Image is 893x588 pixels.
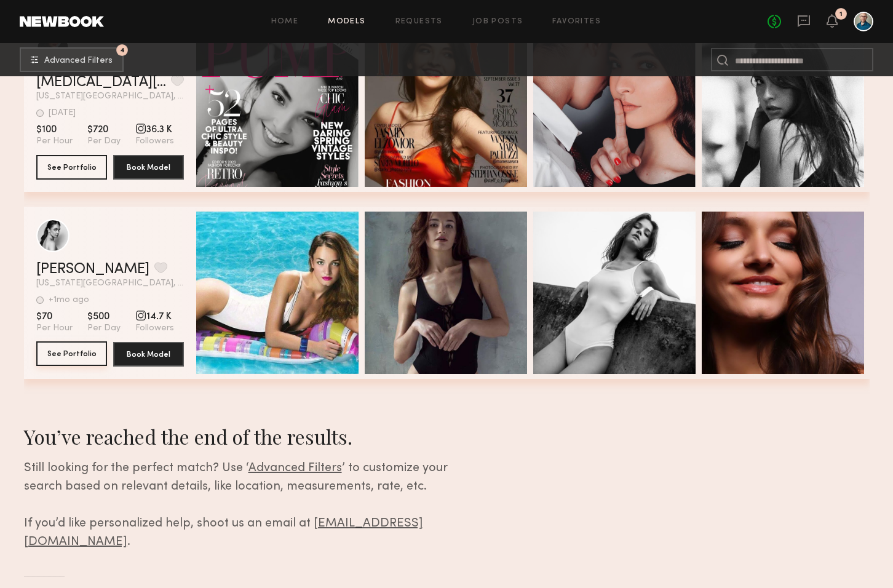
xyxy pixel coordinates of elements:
[87,124,121,136] span: $720
[113,155,184,180] button: Book Model
[113,342,184,367] button: Book Model
[24,459,487,552] div: Still looking for the perfect match? Use ‘ ’ to customize your search based on relevant details, ...
[36,75,166,90] a: [MEDICAL_DATA][PERSON_NAME]
[552,18,601,26] a: Favorites
[135,136,174,147] span: Followers
[36,124,73,136] span: $100
[395,18,443,26] a: Requests
[49,109,76,117] div: [DATE]
[36,155,107,180] button: See Portfolio
[24,423,487,450] div: You’ve reached the end of the results.
[87,323,121,334] span: Per Day
[44,57,113,65] span: Advanced Filters
[839,11,843,18] div: 1
[36,262,149,277] a: [PERSON_NAME]
[20,47,124,72] button: 4Advanced Filters
[135,323,174,334] span: Followers
[271,18,299,26] a: Home
[36,342,107,367] a: See Portfolio
[36,323,73,334] span: Per Hour
[87,311,121,323] span: $500
[248,463,342,474] span: Advanced Filters
[36,136,73,147] span: Per Hour
[472,18,523,26] a: Job Posts
[36,311,73,323] span: $70
[36,279,184,288] span: [US_STATE][GEOGRAPHIC_DATA], [GEOGRAPHIC_DATA]
[135,311,174,323] span: 14.7 K
[328,18,365,26] a: Models
[135,124,174,136] span: 36.3 K
[49,296,89,304] div: +1mo ago
[36,92,184,101] span: [US_STATE][GEOGRAPHIC_DATA], [GEOGRAPHIC_DATA]
[120,47,125,53] span: 4
[36,341,107,366] button: See Portfolio
[87,136,121,147] span: Per Day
